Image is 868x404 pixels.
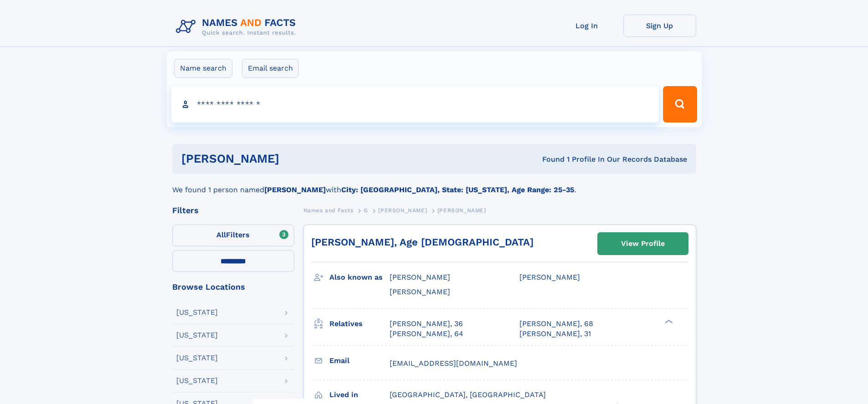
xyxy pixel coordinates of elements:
span: [PERSON_NAME] [437,207,486,214]
a: Names and Facts [303,205,354,216]
a: [PERSON_NAME], 64 [390,329,463,339]
div: Filters [172,206,294,215]
a: View Profile [598,233,688,255]
label: Name search [174,59,232,78]
a: Log In [550,15,623,37]
h3: Also known as [329,270,390,285]
div: [US_STATE] [176,332,218,339]
h1: [PERSON_NAME] [181,153,411,164]
div: [US_STATE] [176,309,218,316]
span: [PERSON_NAME] [390,273,450,281]
input: search input [171,86,659,123]
a: [PERSON_NAME], 68 [519,319,593,329]
a: [PERSON_NAME] [378,205,427,216]
div: View Profile [621,233,665,254]
span: [PERSON_NAME] [378,207,427,214]
div: Found 1 Profile In Our Records Database [411,154,687,164]
h3: Relatives [329,316,390,332]
h3: Email [329,353,390,368]
label: Filters [172,225,294,246]
span: [EMAIL_ADDRESS][DOMAIN_NAME] [390,359,517,368]
a: G [364,205,368,216]
a: Sign Up [623,15,696,37]
img: Logo Names and Facts [172,15,303,39]
span: G [364,207,368,214]
button: Search Button [663,86,697,123]
span: [PERSON_NAME] [519,273,580,281]
a: [PERSON_NAME], 31 [519,329,591,339]
div: [US_STATE] [176,354,218,362]
div: [US_STATE] [176,377,218,384]
div: Browse Locations [172,283,294,291]
span: [PERSON_NAME] [390,287,450,296]
b: City: [GEOGRAPHIC_DATA], State: [US_STATE], Age Range: 25-35 [341,185,574,194]
b: [PERSON_NAME] [264,185,326,194]
a: [PERSON_NAME], Age [DEMOGRAPHIC_DATA] [311,236,534,248]
span: All [216,230,226,239]
div: We found 1 person named with . [172,174,696,195]
div: ❯ [663,318,673,324]
span: [GEOGRAPHIC_DATA], [GEOGRAPHIC_DATA] [390,390,546,399]
a: [PERSON_NAME], 36 [390,319,463,329]
h3: Lived in [329,387,390,403]
label: Email search [242,59,299,78]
